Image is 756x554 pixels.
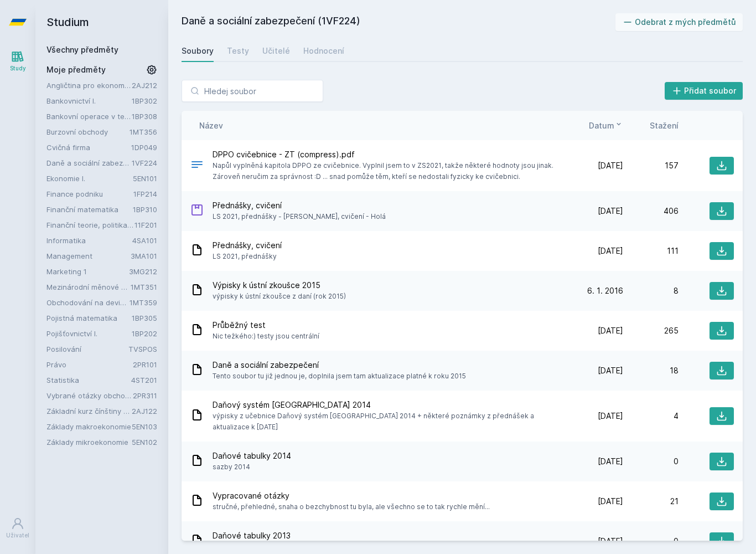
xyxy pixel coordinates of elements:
[132,81,157,90] a: 2AJ212
[132,438,157,447] a: 5EN102
[133,391,157,400] a: 2PR311
[213,160,563,182] span: Napůl vyplněná kapitola DPPO ze cvičebnice. Vyplnil jsem to v ZS2021, takže některé hodnoty jsou ...
[10,64,26,73] div: Study
[132,407,157,416] a: 2AJ122
[46,157,132,168] a: Daně a sociální zabezpečení
[598,456,623,467] span: [DATE]
[598,411,623,422] span: [DATE]
[598,160,623,171] span: [DATE]
[128,345,157,353] a: TVSPOS
[213,251,282,262] span: LS 2021, přednášky
[615,13,743,31] button: Odebrat z mých předmětů
[587,285,623,296] span: 6. 1. 2016
[46,266,129,277] a: Marketing 1
[213,371,466,382] span: Tento soubor tu již jednou je, doplnila jsem tam aktualizace platné k roku 2015
[303,45,344,57] div: Hodnocení
[182,80,323,102] input: Hledej soubor
[213,291,346,302] span: výpisky k ústní zkoušce z daní (rok 2015)
[131,376,157,384] a: 4ST201
[46,359,133,370] a: Právo
[46,126,130,137] a: Burzovní obchody
[46,343,128,355] a: Posilování
[133,189,157,198] a: 1FP214
[46,250,131,261] a: Management
[130,298,157,307] a: 1MT359
[129,267,157,276] a: 3MG212
[46,437,132,448] a: Základy mikroekonomie
[6,531,29,540] div: Uživatel
[134,220,157,229] a: 11F201
[598,536,623,547] span: [DATE]
[182,40,214,62] a: Soubory
[46,235,132,246] a: Informatika
[132,96,157,105] a: 1BP302
[623,411,679,422] div: 4
[213,211,386,222] span: LS 2021, přednášky - [PERSON_NAME], cvičení - Holá
[199,120,223,131] button: Název
[46,142,131,153] a: Cvičná firma
[213,240,282,251] span: Přednášky, cvičení
[46,111,132,122] a: Bankovní operace v teorii a praxi
[131,143,157,152] a: 1DP049
[133,360,157,369] a: 2PR101
[213,360,466,371] span: Daně a sociální zabezpečení
[262,45,290,57] div: Učitelé
[46,312,132,324] a: Pojistná matematika
[303,40,344,62] a: Hodnocení
[2,511,33,545] a: Uživatel
[623,245,679,257] div: 111
[46,64,106,75] span: Moje předměty
[46,390,133,401] a: Vybrané otázky obchodního práva
[623,365,679,376] div: 18
[182,45,214,57] div: Soubory
[46,95,132,106] a: Bankovnictví I.
[598,365,623,376] span: [DATE]
[132,236,157,245] a: 4SA101
[213,501,490,512] span: stručné, přehledné, snaha o bezchybnost tu byla, ale všechno se to tak rychle mění...
[213,200,386,211] span: Přednášky, cvičení
[46,219,134,230] a: Finanční teorie, politika a instituce
[213,280,346,291] span: Výpisky k ústní zkoušce 2015
[598,325,623,336] span: [DATE]
[46,281,131,293] a: Mezinárodní měnové a finanční instituce
[213,411,563,433] span: výpisky z učebnice Daňový systém [GEOGRAPHIC_DATA] 2014 + některé poznámky z přednášek a aktualiz...
[589,120,614,131] span: Datum
[213,399,563,411] span: Daňový systém [GEOGRAPHIC_DATA] 2014
[46,297,130,308] a: Obchodování na devizovém trhu
[46,421,132,432] a: Základy makroekonomie
[2,44,33,78] a: Study
[133,205,157,214] a: 1BP310
[46,45,118,54] a: Všechny předměty
[623,496,679,507] div: 21
[227,40,249,62] a: Testy
[130,127,157,136] a: 1MT356
[190,158,204,174] div: PDF
[623,206,679,217] div: 406
[131,283,157,291] a: 1MT351
[213,461,291,473] span: sazby 2014
[650,120,679,131] button: Stažení
[213,490,490,501] span: Vypracované otázky
[227,45,249,57] div: Testy
[623,456,679,467] div: 0
[665,82,743,100] button: Přidat soubor
[598,245,623,257] span: [DATE]
[46,406,132,417] a: Základní kurz čínštiny B (A1)
[133,174,157,183] a: 5EN101
[132,329,157,338] a: 1BP202
[213,331,319,342] span: Nic težkého:) testy jsou centrální
[46,173,133,184] a: Ekonomie I.
[262,40,290,62] a: Učitelé
[213,320,319,331] span: Průběžný test
[213,149,563,160] span: DPPO cvičebnice - ZT (compress).pdf
[132,158,157,167] a: 1VF224
[598,496,623,507] span: [DATE]
[623,285,679,296] div: 8
[46,188,133,199] a: Finance podniku
[46,375,131,386] a: Statistika
[623,536,679,547] div: 0
[132,314,157,322] a: 1BP305
[623,325,679,336] div: 265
